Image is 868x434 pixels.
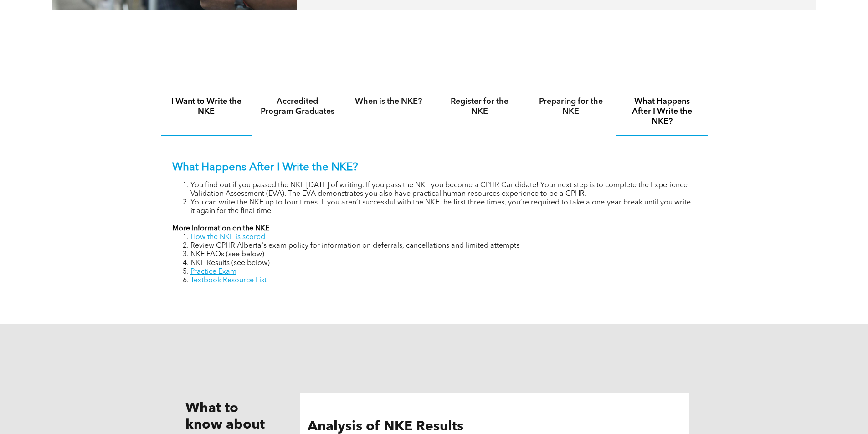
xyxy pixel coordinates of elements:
a: How the NKE is scored [190,234,265,241]
h4: I Want to Write the NKE [169,97,244,117]
strong: More Information on the NKE [172,225,269,232]
h4: When is the NKE? [351,97,426,107]
h4: Register for the NKE [442,97,517,117]
li: You find out if you passed the NKE [DATE] of writing. If you pass the NKE you become a CPHR Candi... [190,181,696,199]
h4: Accredited Program Graduates [260,97,335,117]
p: What Happens After I Write the NKE? [172,161,696,174]
a: Textbook Resource List [190,277,267,284]
li: NKE FAQs (see below) [190,250,696,259]
li: You can write the NKE up to four times. If you aren’t successful with the NKE the first three tim... [190,199,696,216]
li: Review CPHR Alberta's exam policy for information on deferrals, cancellations and limited attempts [190,242,696,250]
a: Practice Exam [190,268,236,276]
li: NKE Results (see below) [190,259,696,268]
h4: What Happens After I Write the NKE? [625,97,699,127]
span: Analysis of NKE Results [308,420,463,434]
h4: Preparing for the NKE [534,97,608,117]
